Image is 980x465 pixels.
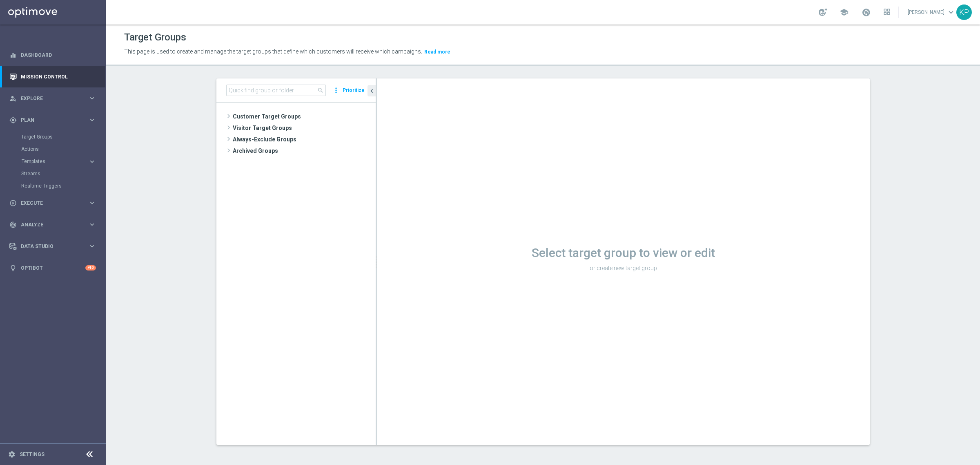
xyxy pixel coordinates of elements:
span: This page is used to create and manage the target groups that define which customers will receive... [124,48,422,55]
i: play_circle_outline [9,199,17,207]
i: equalizer [9,51,17,59]
button: Prioritize [341,85,366,96]
a: Mission Control [21,66,96,87]
a: Streams [21,170,85,177]
div: Optibot [9,257,96,279]
button: gps_fixed Plan keyboard_arrow_right [9,117,96,123]
span: Data Studio [21,244,88,249]
div: Explore [9,95,88,102]
span: Visitor Target Groups [233,122,376,134]
i: keyboard_arrow_right [88,221,96,228]
button: person_search Explore keyboard_arrow_right [9,95,96,102]
i: keyboard_arrow_right [88,199,96,207]
i: track_changes [9,221,17,228]
div: Templates [22,159,88,164]
div: Realtime Triggers [21,180,105,192]
div: Actions [21,143,105,155]
div: Data Studio [9,243,88,250]
i: keyboard_arrow_right [88,94,96,102]
button: Mission Control [9,74,96,80]
a: Realtime Triggers [21,183,85,189]
div: +10 [85,265,96,271]
button: lightbulb Optibot +10 [9,265,96,271]
span: Explore [21,96,88,101]
a: [PERSON_NAME]keyboard_arrow_down [907,6,956,18]
i: person_search [9,95,17,102]
div: Execute [9,199,88,207]
i: keyboard_arrow_right [88,242,96,250]
div: Streams [21,168,105,180]
h1: Target Groups [124,31,186,43]
div: Plan [9,116,88,124]
div: Target Groups [21,131,105,143]
div: Dashboard [9,44,96,66]
span: Plan [21,118,88,123]
i: gps_fixed [9,116,17,124]
button: track_changes Analyze keyboard_arrow_right [9,221,96,228]
span: Always-Exclude Groups [233,134,376,145]
p: or create new target group [377,264,870,272]
i: chevron_left [368,87,376,95]
span: Templates [22,159,80,164]
button: Read more [423,47,451,56]
i: keyboard_arrow_right [88,116,96,124]
input: Quick find group or folder [226,85,326,96]
span: school [840,8,849,17]
span: Customer Target Groups [233,111,376,122]
div: Analyze [9,221,88,228]
div: KP [956,4,972,20]
span: search [317,87,324,94]
a: Settings [20,452,45,457]
h1: Select target group to view or edit [377,246,870,260]
a: Optibot [21,257,85,279]
div: Mission Control [9,66,96,87]
i: keyboard_arrow_right [88,158,96,165]
a: Actions [21,146,85,152]
button: chevron_left [367,85,376,96]
span: Execute [21,201,88,206]
a: Dashboard [21,44,96,66]
div: Templates [21,155,105,168]
span: Archived Groups [233,145,376,156]
button: equalizer Dashboard [9,52,96,58]
button: play_circle_outline Execute keyboard_arrow_right [9,200,96,206]
span: keyboard_arrow_down [947,8,955,17]
span: Analyze [21,222,88,227]
i: settings [8,451,16,458]
i: lightbulb [9,264,17,272]
button: Data Studio keyboard_arrow_right [9,243,96,250]
i: more_vert [332,85,340,96]
a: Target Groups [21,134,85,140]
